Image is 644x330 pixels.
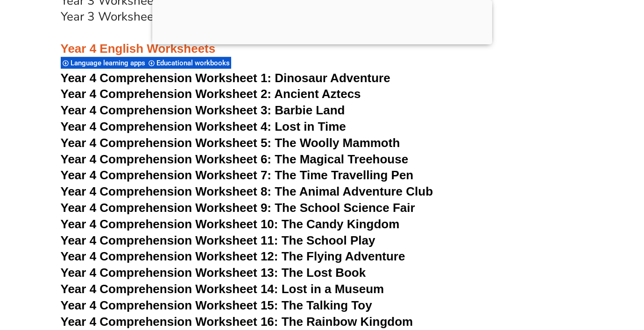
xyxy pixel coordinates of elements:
[61,217,400,231] a: Year 4 Comprehension Worksheet 10: The Candy Kingdom
[484,225,644,330] iframe: Chat Widget
[61,56,147,69] div: Language learning apps
[61,233,375,247] a: Year 4 Comprehension Worksheet 11: The School Play
[156,59,233,67] span: Educational workbooks
[61,249,405,263] a: Year 4 Comprehension Worksheet 12: The Flying Adventure
[61,8,362,25] a: Year 3 Worksheet 20: Exploring Similes and Metaphors
[147,56,231,69] div: Educational workbooks
[61,168,414,182] a: Year 4 Comprehension Worksheet 7: The Time Travelling Pen
[61,266,366,280] a: Year 4 Comprehension Worksheet 13: The Lost Book
[71,59,148,67] span: Language learning apps
[61,282,384,296] a: Year 4 Comprehension Worksheet 14: Lost in a Museum
[61,25,584,57] h3: Year 4 English Worksheets
[61,119,346,133] a: Year 4 Comprehension Worksheet 4: Lost in Time
[61,201,415,215] a: Year 4 Comprehension Worksheet 9: The School Science Fair
[61,315,413,329] a: Year 4 Comprehension Worksheet 16: The Rainbow Kingdom
[61,71,272,85] span: Year 4 Comprehension Worksheet 1:
[61,152,409,166] a: Year 4 Comprehension Worksheet 6: The Magical Treehouse
[61,298,372,312] a: Year 4 Comprehension Worksheet 15: The Talking Toy
[61,71,390,85] a: Year 4 Comprehension Worksheet 1: Dinosaur Adventure
[61,87,361,101] a: Year 4 Comprehension Worksheet 2: Ancient Aztecs
[61,136,400,150] a: Year 4 Comprehension Worksheet 5: The Woolly Mammoth
[61,184,433,198] a: Year 4 Comprehension Worksheet 8: The Animal Adventure Club
[61,103,345,117] a: Year 4 Comprehension Worksheet 3: Barbie Land
[275,71,390,85] span: Dinosaur Adventure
